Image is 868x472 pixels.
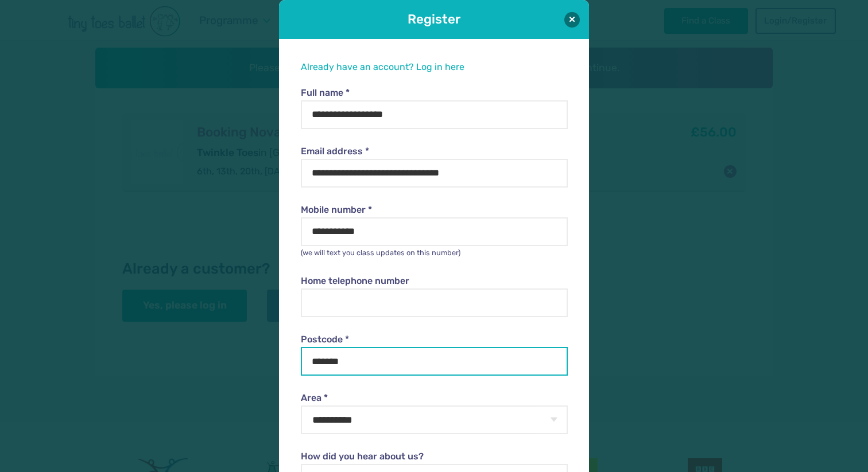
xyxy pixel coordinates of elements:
label: How did you hear about us? [301,450,567,463]
h1: Register [311,10,557,28]
label: Email address * [301,145,567,158]
small: (we will text you class updates on this number) [301,248,460,257]
label: Mobile number * [301,204,567,216]
label: Area * [301,392,567,404]
label: Postcode * [301,333,567,346]
label: Home telephone number [301,275,567,287]
label: Full name * [301,87,567,99]
a: Already have an account? Log in here [301,61,464,72]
